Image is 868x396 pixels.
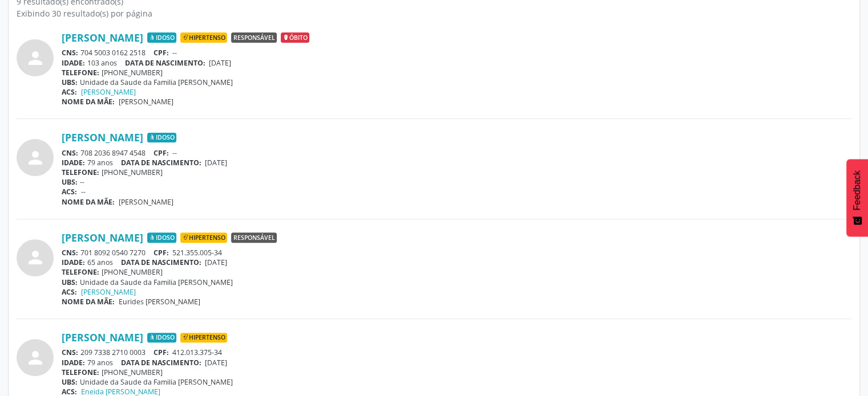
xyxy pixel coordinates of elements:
[180,333,227,343] span: Hipertenso
[62,31,143,44] a: [PERSON_NAME]
[147,232,176,243] span: Idoso
[62,267,851,277] div: [PHONE_NUMBER]
[154,348,169,357] span: CPF:
[62,348,78,357] span: CNS:
[62,177,851,187] div: --
[147,32,176,43] span: Idoso
[62,358,85,368] span: IDADE:
[154,148,169,158] span: CPF:
[25,148,46,168] i: person
[62,48,851,58] div: 704 5003 0162 2518
[62,348,851,357] div: 209 7338 2710 0003
[62,148,851,158] div: 708 2036 8947 4548
[62,77,78,87] span: UBS:
[281,32,309,43] span: Óbito
[62,168,851,177] div: [PHONE_NUMBER]
[62,368,99,377] span: TELEFONE:
[62,87,77,97] span: ACS:
[209,58,231,68] span: [DATE]
[62,267,99,277] span: TELEFONE:
[121,358,201,368] span: DATA DE NASCIMENTO:
[62,248,851,258] div: 701 8092 0540 7270
[62,258,851,267] div: 65 anos
[119,197,173,207] span: [PERSON_NAME]
[62,377,851,387] div: Unidade da Saude da Familia [PERSON_NAME]
[62,68,851,77] div: [PHONE_NUMBER]
[62,158,85,168] span: IDADE:
[62,77,851,87] div: Unidade da Saude da Familia [PERSON_NAME]
[62,97,115,107] span: NOME DA MÃE:
[81,287,136,297] a: [PERSON_NAME]
[62,331,143,344] a: [PERSON_NAME]
[25,348,46,368] i: person
[172,248,222,258] span: 521.355.005-34
[62,197,115,207] span: NOME DA MÃE:
[62,358,851,368] div: 79 anos
[119,97,173,107] span: [PERSON_NAME]
[154,248,169,258] span: CPF:
[231,232,277,243] span: Responsável
[180,232,227,243] span: Hipertenso
[172,348,222,357] span: 412.013.375-34
[205,158,227,168] span: [DATE]
[62,248,78,258] span: CNS:
[17,7,851,19] div: Exibindo 30 resultado(s) por página
[154,48,169,58] span: CPF:
[62,68,99,77] span: TELEFONE:
[62,131,143,144] a: [PERSON_NAME]
[62,58,851,68] div: 103 anos
[846,159,868,236] button: Feedback - Mostrar pesquisa
[62,297,115,307] span: NOME DA MÃE:
[147,133,176,143] span: Idoso
[25,48,46,68] i: person
[62,177,78,187] span: UBS:
[852,170,862,210] span: Feedback
[62,158,851,168] div: 79 anos
[62,187,77,197] span: ACS:
[62,148,78,158] span: CNS:
[62,58,85,68] span: IDADE:
[180,32,227,43] span: Hipertenso
[62,287,77,297] span: ACS:
[62,231,143,244] a: [PERSON_NAME]
[62,368,851,377] div: [PHONE_NUMBER]
[205,258,227,267] span: [DATE]
[62,48,78,58] span: CNS:
[25,247,46,268] i: person
[121,158,201,168] span: DATA DE NASCIMENTO:
[62,258,85,267] span: IDADE:
[62,277,78,287] span: UBS:
[62,168,99,177] span: TELEFONE:
[231,32,277,43] span: Responsável
[81,187,86,197] span: --
[121,258,201,267] span: DATA DE NASCIMENTO:
[205,358,227,368] span: [DATE]
[81,87,136,97] a: [PERSON_NAME]
[125,58,205,68] span: DATA DE NASCIMENTO:
[172,48,177,58] span: --
[172,148,177,158] span: --
[62,377,78,387] span: UBS:
[147,333,176,343] span: Idoso
[119,297,200,307] span: Eurides [PERSON_NAME]
[62,277,851,287] div: Unidade da Saude da Familia [PERSON_NAME]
